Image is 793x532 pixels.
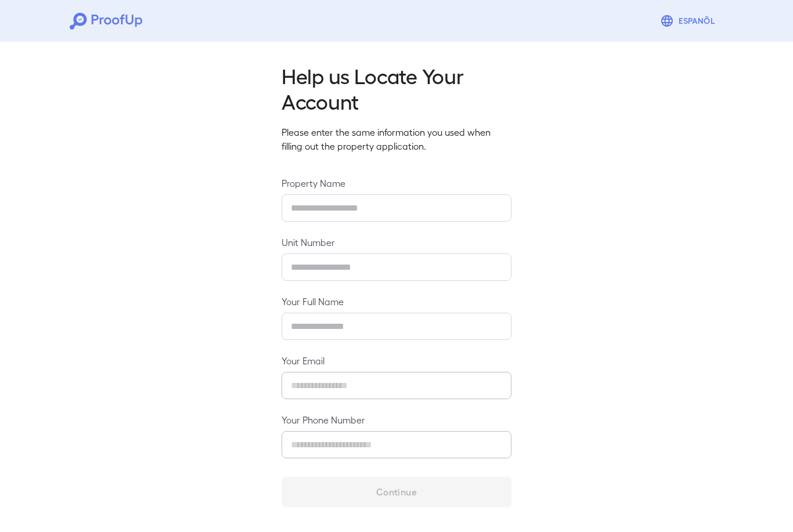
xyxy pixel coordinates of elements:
[282,413,511,426] label: Your Phone Number
[282,236,511,249] label: Unit Number
[282,176,511,190] label: Property Name
[282,63,511,114] h2: Help us Locate Your Account
[655,9,723,32] button: Espanõl
[282,295,511,308] label: Your Full Name
[282,354,511,367] label: Your Email
[282,125,511,153] p: Please enter the same information you used when filling out the property application.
